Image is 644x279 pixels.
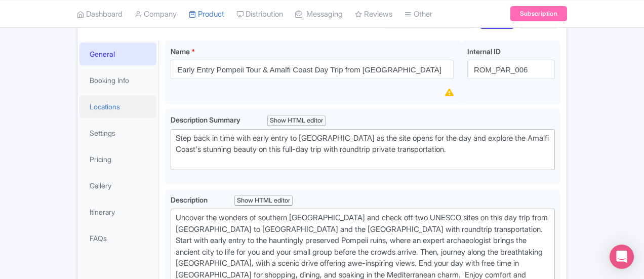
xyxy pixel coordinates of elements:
[267,115,326,126] div: Show HTML editor
[79,95,156,118] a: Locations
[176,133,550,167] div: Step back in time with early entry to [GEOGRAPHIC_DATA] as the site opens for the day and explore...
[79,122,156,144] a: Settings
[79,43,156,65] a: General
[79,201,156,223] a: Itinerary
[234,195,293,206] div: Show HTML editor
[79,69,156,92] a: Booking Info
[79,148,156,171] a: Pricing
[610,245,634,269] div: Open Intercom Messenger
[79,174,156,197] a: Gallery
[171,195,209,204] span: Description
[510,6,567,21] a: Subscription
[171,115,242,124] span: Description Summary
[79,227,156,250] a: FAQs
[171,47,190,56] span: Name
[467,47,501,56] span: Internal ID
